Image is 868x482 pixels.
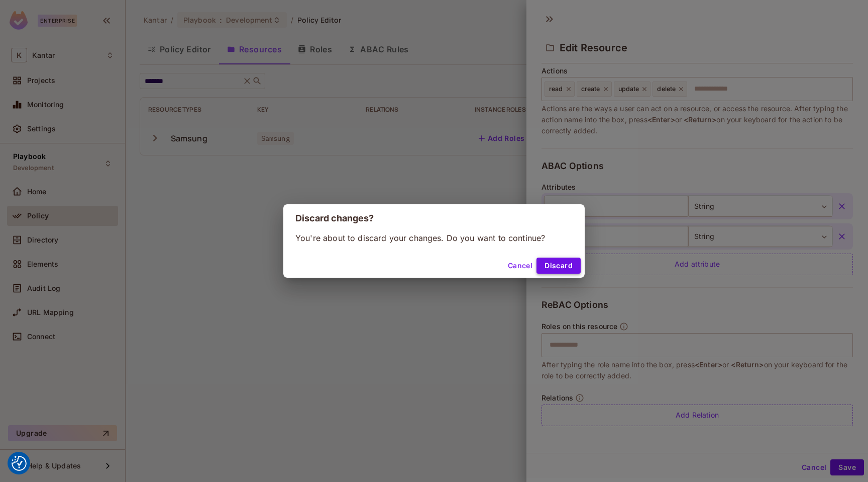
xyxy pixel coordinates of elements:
button: Consent Preferences [12,456,27,471]
p: You're about to discard your changes. Do you want to continue? [295,232,573,244]
img: Revisit consent button [12,456,27,471]
button: Cancel [504,258,536,274]
h2: Discard changes? [283,204,585,232]
button: Discard [536,258,581,274]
